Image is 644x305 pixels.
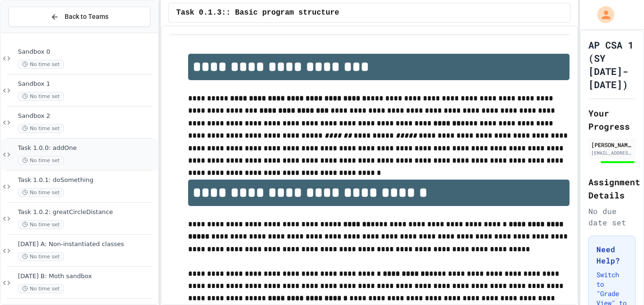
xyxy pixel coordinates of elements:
[18,80,156,88] span: Sandbox 1
[18,272,156,280] span: [DATE] B: Moth sandbox
[596,244,627,266] h3: Need Help?
[18,176,156,184] span: Task 1.0.1: doSomething
[65,12,108,22] span: Back to Teams
[18,124,64,133] span: No time set
[18,144,156,152] span: Task 1.0.0: addOne
[18,188,64,197] span: No time set
[591,140,633,149] div: [PERSON_NAME]
[18,284,64,293] span: No time set
[587,4,617,25] div: My Account
[588,107,636,133] h2: Your Progress
[588,175,636,202] h2: Assignment Details
[18,92,64,101] span: No time set
[18,252,64,261] span: No time set
[588,206,636,228] div: No due date set
[176,7,339,18] span: Task 0.1.3:: Basic program structure
[18,220,64,229] span: No time set
[591,149,633,157] div: [EMAIL_ADDRESS][DOMAIN_NAME]
[18,208,156,216] span: Task 1.0.2: greatCircleDistance
[18,156,64,165] span: No time set
[588,38,636,91] h1: AP CSA 1 (SY [DATE]-[DATE])
[18,240,156,248] span: [DATE] A: Non-instantiated classes
[18,60,64,69] span: No time set
[18,48,156,56] span: Sandbox 0
[18,112,156,120] span: Sandbox 2
[8,7,150,27] button: Back to Teams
